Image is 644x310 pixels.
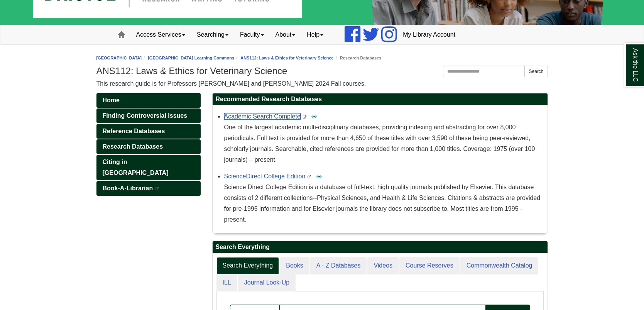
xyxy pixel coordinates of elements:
[213,93,548,105] h2: Recommended Research Databases
[96,108,201,123] a: Finding Controversial Issues
[280,257,309,274] a: Books
[270,25,301,44] a: About
[96,124,201,139] a: Reference Databases
[191,25,234,44] a: Searching
[96,155,201,180] a: Citing in [GEOGRAPHIC_DATA]
[103,97,120,103] span: Home
[213,241,548,253] h2: Search Everything
[238,274,296,291] a: Journal Look-Up
[103,112,188,119] span: Finding Controversial Issues
[240,56,334,60] a: ANS112: Laws & Ethics for Veterinary Science
[307,175,312,179] i: This link opens in a new window
[96,80,366,87] span: This research guide is for Professors [PERSON_NAME] and [PERSON_NAME] 2024 Fall courses.
[216,257,279,274] a: Search Everything
[224,182,544,225] div: Science Direct College Edition is a database of full-text, high quality journals published by Els...
[224,122,544,165] p: One of the largest academic multi-disciplinary databases, providing indexing and abstracting for ...
[96,54,548,62] nav: breadcrumb
[103,159,169,176] span: Citing in [GEOGRAPHIC_DATA]
[96,56,142,60] a: [GEOGRAPHIC_DATA]
[103,143,163,150] span: Research Databases
[399,257,460,274] a: Course Reserves
[311,113,317,120] img: Peer Reviewed
[234,25,270,44] a: Faculty
[224,113,301,120] a: Academic Search Complete
[334,54,382,62] li: Research Databases
[103,128,165,134] span: Reference Databases
[367,257,399,274] a: Videos
[96,93,201,108] a: Home
[316,173,322,180] img: Peer Reviewed
[130,25,191,44] a: Access Services
[224,173,306,180] a: ScienceDirect College Edition
[96,139,201,154] a: Research Databases
[302,115,307,119] i: This link opens in a new window
[103,185,153,191] span: Book-A-Librarian
[155,187,159,191] i: This link opens in a new window
[460,257,539,274] a: Commonwealth Catalog
[96,181,201,196] a: Book-A-Librarian
[96,93,201,196] div: Guide Pages
[301,25,329,44] a: Help
[310,257,367,274] a: A - Z Databases
[397,25,461,44] a: My Library Account
[148,56,234,60] a: [GEOGRAPHIC_DATA] Learning Commons
[524,66,548,77] button: Search
[216,274,237,291] a: ILL
[96,66,548,76] h1: ANS112: Laws & Ethics for Veterinary Science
